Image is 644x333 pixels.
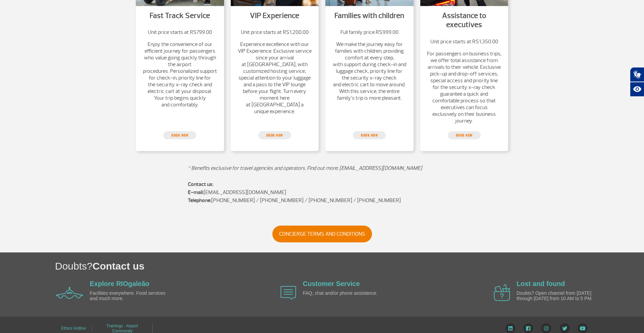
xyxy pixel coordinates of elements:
p: Facilities everywhere. Food services and much more. [90,291,167,301]
a: book now [163,131,196,139]
div: Plugin de acessibilidade da Hand Talk. [630,67,644,97]
strong: Unit price starts at R$1,350.00 [430,38,498,45]
img: airplane icon [494,284,510,301]
a: Unit price starts at R$799.00 Enjoy the convenience of our efficient journey for passengers who v... [143,29,217,108]
a: Explore RIOgaleão [90,280,150,287]
p: Doubts? Open channel from [DATE] through [DATE] from 10 AM to 5 PM. [517,291,594,301]
a: Assistance to executives [442,11,486,30]
img: airplane icon [56,287,83,299]
p: For passengers on business trips, we offer total assistance from arrivals to their vehicle. Exclu... [427,50,502,124]
strong: Full family price R$999.00 [340,29,398,36]
strong: Telephone: [188,197,211,204]
strong: Unit price starts at R$1,200.00 [241,29,309,36]
em: * Benefits exclusive for travel agencies and operators. Find out more: [EMAIL_ADDRESS][DOMAIN_NAME] [188,165,422,172]
p: Experience excellence with our VIP Experience. Exclusive service since your arrival at [GEOGRAPHI... [237,41,312,115]
strong: E-mail: [188,189,204,196]
p: FAQ, chat and/or phone assistance. [303,291,380,296]
span: Contact us [93,260,145,272]
a: Unit price starts at R$1,200.00 Experience excellence with our VIP Experience. Exclusive service ... [237,29,312,115]
a: Ethics Hotline [61,324,86,333]
a: CONCIERGE TERMS AND CONDITIONS [272,226,372,242]
strong: Unit price starts at R$799.00 [148,29,212,36]
p: We make the journey easy for families with children, providing comfort at every step, with suppor... [332,41,407,101]
a: Families with children [334,11,404,20]
a: VIP Experience [250,11,299,20]
a: book now [353,131,386,139]
h1: Doubts? [55,259,644,273]
a: Unit price starts at R$1,350.00 For passengers on business trips, we offer total assistance from ... [427,38,502,124]
a: Full family price R$999.00 We make the journey easy for families with children, providing comfort... [332,29,407,101]
a: Fast Track Service [150,11,210,20]
a: Lost and found [517,280,565,287]
button: Abrir recursos assistivos. [630,82,644,97]
a: book now [258,131,291,139]
strong: Contact us: [188,181,213,188]
p: [EMAIL_ADDRESS][DOMAIN_NAME] [PHONE_NUMBER] / [PHONE_NUMBER] / [PHONE_NUMBER] / [PHONE_NUMBER] [188,180,456,204]
button: Abrir tradutor de língua de sinais. [630,67,644,82]
a: book now [448,131,481,139]
a: Customer Service [303,280,360,287]
p: Enjoy the convenience of our efficient journey for passengers who value going quickly through the... [143,41,217,108]
img: airplane icon [280,286,296,300]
